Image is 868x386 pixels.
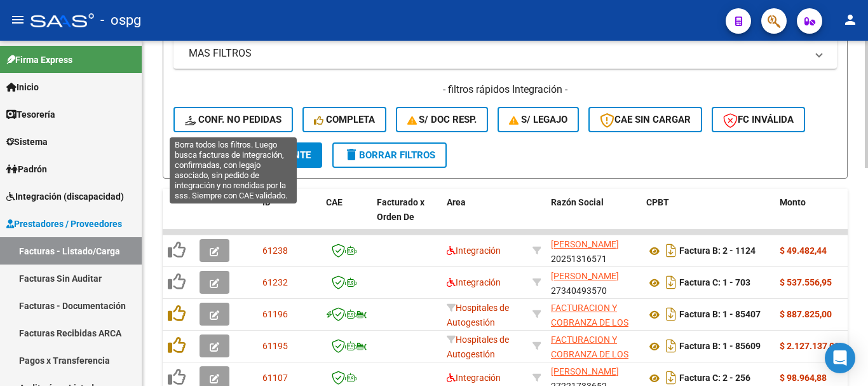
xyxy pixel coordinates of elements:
strong: Factura C: 2 - 256 [679,373,750,383]
span: Integración [447,277,501,287]
span: CAE SIN CARGAR [600,114,691,125]
span: Completa [314,114,375,125]
span: FACTURACION Y COBRANZA DE LOS EFECTORES PUBLICOS S.E. [551,303,628,356]
button: Completa [302,107,386,132]
strong: $ 2.127.137,00 [780,341,839,351]
i: Descargar documento [663,240,679,261]
span: Monto [780,197,806,207]
strong: Factura B: 2 - 1124 [679,246,756,256]
span: Conf. no pedidas [185,114,281,125]
span: 61238 [262,245,288,256]
button: Buscar Comprobante [173,142,322,168]
span: Integración (discapacidad) [6,190,124,203]
strong: $ 49.482,44 [780,245,827,256]
button: S/ Doc Resp. [396,107,489,132]
i: Descargar documento [663,336,679,356]
mat-icon: delete [344,147,359,162]
i: Descargar documento [663,272,679,293]
button: Conf. no pedidas [173,107,293,132]
span: 61232 [262,277,288,287]
button: S/ legajo [498,107,579,132]
mat-icon: search [185,147,200,162]
span: CPBT [646,197,669,207]
datatable-header-cell: ID [257,189,321,245]
span: [PERSON_NAME] [551,366,619,376]
span: Prestadores / Proveedores [6,217,122,231]
span: ID [262,197,271,207]
strong: $ 537.556,95 [780,277,832,287]
span: Padrón [6,162,47,176]
span: Razón Social [551,197,604,207]
i: Descargar documento [663,304,679,324]
datatable-header-cell: CPBT [641,189,775,245]
span: - ospg [100,6,141,34]
span: Hospitales de Autogestión [447,303,509,327]
span: Hospitales de Autogestión [447,334,509,359]
button: FC Inválida [712,107,805,132]
span: Borrar Filtros [344,149,435,161]
datatable-header-cell: Area [442,189,527,245]
button: CAE SIN CARGAR [588,107,702,132]
span: S/ Doc Resp. [407,114,477,125]
span: [PERSON_NAME] [551,271,619,281]
datatable-header-cell: Razón Social [546,189,641,245]
mat-panel-title: MAS FILTROS [189,46,806,60]
div: 27340493570 [551,269,636,296]
div: 30715497456 [551,333,636,359]
span: Facturado x Orden De [377,197,424,222]
span: Buscar Comprobante [185,149,311,161]
span: CAE [326,197,342,207]
strong: $ 98.964,88 [780,373,827,383]
span: FC Inválida [723,114,794,125]
mat-icon: person [843,12,858,27]
div: 30715497456 [551,301,636,327]
datatable-header-cell: Monto [775,189,851,245]
span: 61107 [262,373,288,383]
span: Integración [447,373,501,383]
span: 61196 [262,309,288,319]
span: Sistema [6,135,48,149]
span: 61195 [262,341,288,351]
div: Open Intercom Messenger [825,343,855,373]
strong: Factura C: 1 - 703 [679,278,750,288]
span: Tesorería [6,107,55,121]
div: 20251316571 [551,237,636,264]
datatable-header-cell: CAE [321,189,372,245]
span: S/ legajo [509,114,567,125]
button: Borrar Filtros [332,142,447,168]
span: Inicio [6,80,39,94]
mat-icon: menu [10,12,25,27]
strong: $ 887.825,00 [780,309,832,319]
span: Integración [447,245,501,256]
span: Firma Express [6,53,72,67]
datatable-header-cell: Facturado x Orden De [372,189,442,245]
strong: Factura B: 1 - 85609 [679,341,761,352]
span: Area [447,197,466,207]
strong: Factura B: 1 - 85407 [679,310,761,320]
mat-expansion-panel-header: MAS FILTROS [173,38,837,69]
span: [PERSON_NAME] [551,239,619,249]
h4: - filtros rápidos Integración - [173,83,837,97]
